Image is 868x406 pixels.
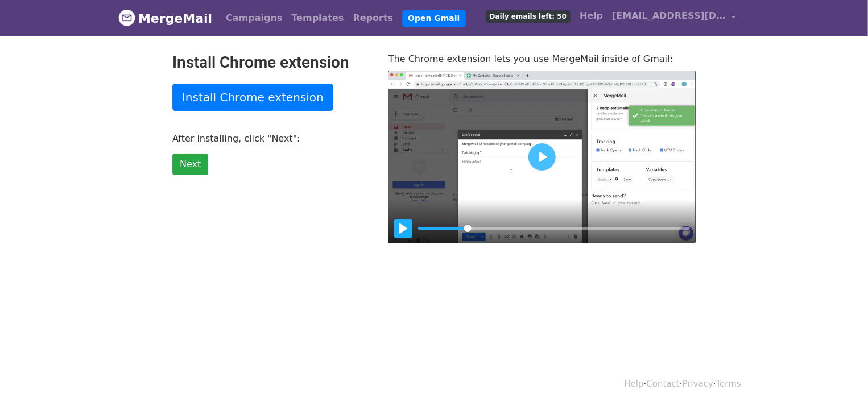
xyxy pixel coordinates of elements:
[625,379,644,389] a: Help
[172,84,333,111] a: Install Chrome extension
[221,7,287,30] a: Campaigns
[612,9,726,23] span: [EMAIL_ADDRESS][DOMAIN_NAME]
[418,223,690,234] input: Seek
[575,5,607,27] a: Help
[481,5,575,27] a: Daily emails left: 50
[118,9,135,26] img: MergeMail logo
[402,10,465,27] a: Open Gmail
[172,154,208,175] a: Next
[811,351,868,406] iframe: Chat Widget
[172,53,371,72] h2: Install Chrome extension
[287,7,348,30] a: Templates
[647,379,680,389] a: Contact
[528,143,556,171] button: Play
[394,219,412,238] button: Play
[388,53,696,65] p: The Chrome extension lets you use MergeMail inside of Gmail:
[683,379,713,389] a: Privacy
[118,6,212,30] a: MergeMail
[349,7,398,30] a: Reports
[607,5,741,31] a: [EMAIL_ADDRESS][DOMAIN_NAME]
[486,10,571,23] span: Daily emails left: 50
[716,379,741,389] a: Terms
[172,132,371,144] p: After installing, click "Next":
